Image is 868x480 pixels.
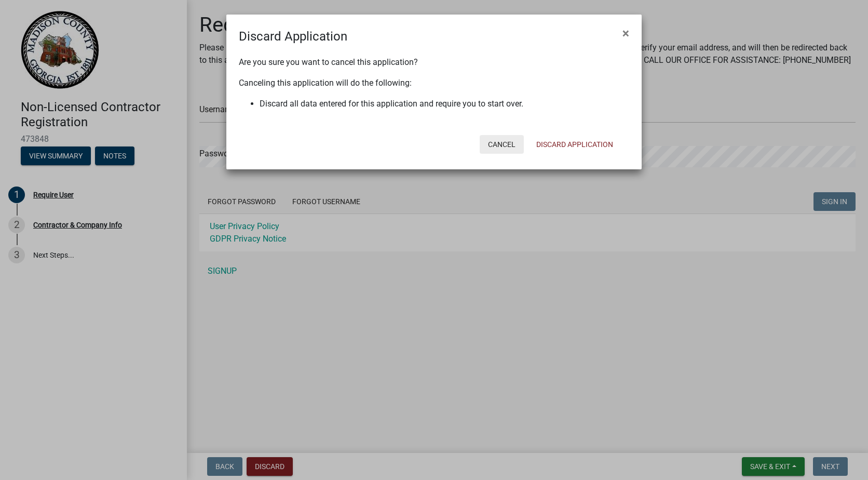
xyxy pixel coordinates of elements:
[614,19,638,48] button: Close
[239,77,629,89] p: Canceling this application will do the following:
[260,98,629,110] li: Discard all data entered for this application and require you to start over.
[622,26,629,41] span: ×
[480,135,524,154] button: Cancel
[528,135,621,154] button: Discard Application
[239,56,629,69] p: Are you sure you want to cancel this application?
[239,27,347,46] h4: Discard Application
